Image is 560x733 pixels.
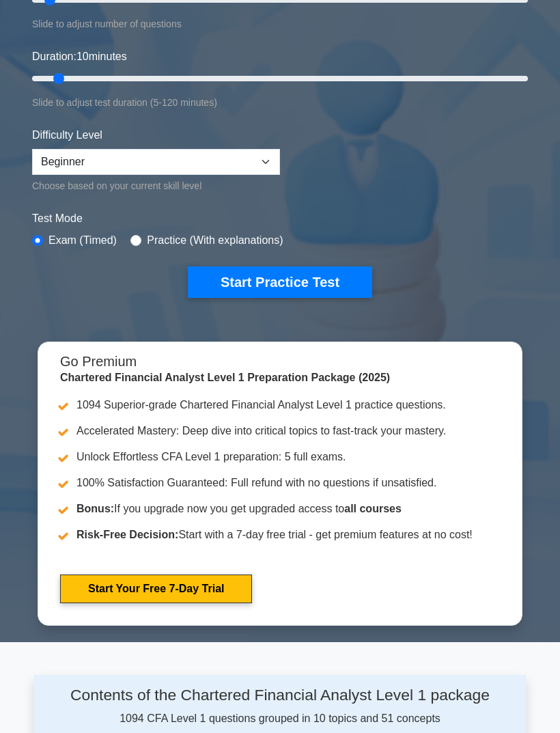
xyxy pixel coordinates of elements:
div: Slide to adjust number of questions [32,16,528,32]
label: Practice (With explanations) [147,232,283,249]
h4: Contents of the Chartered Financial Analyst Level 1 package [51,686,509,704]
label: Duration: minutes [32,49,127,65]
a: Start Your Free 7-Day Trial [60,575,252,603]
span: 10 [76,51,89,62]
div: Choose based on your current skill level [32,178,280,194]
label: Difficulty Level [32,127,102,143]
div: 1094 CFA Level 1 questions grouped in 10 topics and 51 concepts [51,686,509,726]
label: Test Mode [32,210,528,227]
div: Slide to adjust test duration (5-120 minutes) [32,94,528,111]
button: Start Practice Test [188,266,372,298]
label: Exam (Timed) [48,232,117,249]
